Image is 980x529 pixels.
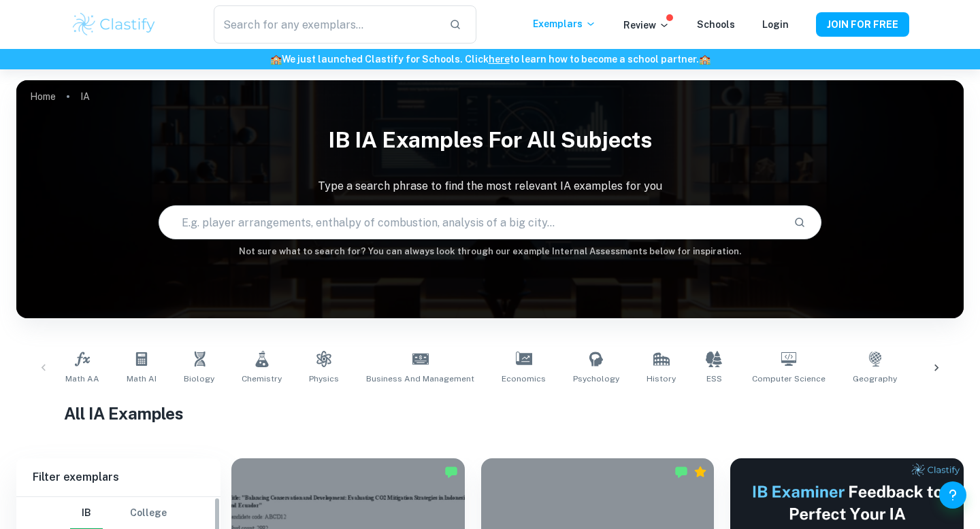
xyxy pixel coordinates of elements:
h6: Not sure what to search for? You can always look through our example Internal Assessments below f... [16,245,964,258]
p: Exemplars [533,16,596,31]
img: Marked [674,465,688,479]
input: Search for any exemplars... [214,5,438,44]
p: IA [80,89,90,104]
p: Type a search phrase to find the most relevant IA examples for you [16,178,964,194]
button: Search [788,211,811,234]
button: Help and Feedback [939,481,966,509]
a: here [489,54,510,65]
h1: All IA Examples [64,401,917,426]
img: Marked [444,465,458,479]
a: Schools [697,19,735,30]
span: Business and Management [366,373,474,385]
a: Login [762,19,789,30]
span: Computer Science [752,373,826,385]
span: Math AA [65,373,99,385]
h6: Filter exemplars [16,458,220,496]
span: Geography [853,373,897,385]
span: 🏫 [699,54,710,65]
span: Physics [309,373,339,385]
button: JOIN FOR FREE [816,12,909,37]
span: Math AI [127,373,157,385]
span: Psychology [573,373,619,385]
span: Economics [502,373,546,385]
span: 🏫 [270,54,282,65]
a: Home [30,87,56,106]
span: ESS [706,373,722,385]
span: Chemistry [242,373,282,385]
h6: We just launched Clastify for Schools. Click to learn how to become a school partner. [3,52,977,67]
img: Clastify logo [71,11,157,38]
span: History [647,373,676,385]
h1: IB IA examples for all subjects [16,118,964,162]
p: Review [623,18,670,33]
span: Biology [184,373,214,385]
input: E.g. player arrangements, enthalpy of combustion, analysis of a big city... [159,203,783,241]
div: Premium [693,465,707,479]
